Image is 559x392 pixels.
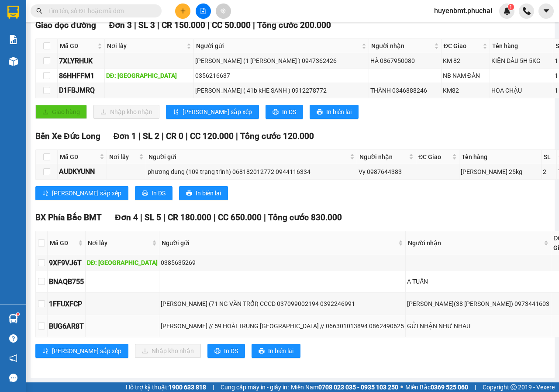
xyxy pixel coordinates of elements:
[7,6,19,19] img: logo-vxr
[35,105,87,119] button: uploadGiao hàng
[48,271,86,293] td: BNAQB755
[443,56,488,66] div: KM 82
[9,35,18,44] img: solution-icon
[161,299,404,309] div: [PERSON_NAME] (71 NG VĂN TRỖI) CCCD 037099002194 0392246991
[400,385,403,389] span: ⚪️
[58,164,107,180] td: AUDKYUNN
[542,7,550,15] span: caret-down
[190,131,234,141] span: CC 120.000
[161,258,404,267] div: 0385635269
[49,298,84,309] div: 1FFUXFCP
[213,382,214,392] span: |
[407,277,549,286] div: A TUẤN
[207,20,210,30] span: |
[196,188,221,198] span: In biên lai
[407,321,549,331] div: GỬI NHẬN NHƯ NHAU
[461,167,540,177] div: [PERSON_NAME] 25kg
[168,212,211,222] span: CR 180.000
[59,85,103,96] div: D1FBJMRQ
[169,384,206,391] strong: 1900 633 818
[443,86,488,95] div: KM82
[186,190,192,197] span: printer
[17,313,19,316] sup: 1
[9,334,17,343] span: question-circle
[48,255,86,271] td: 9XF9VJ6T
[218,212,262,222] span: CC 650.000
[543,167,555,177] div: 2
[9,374,17,382] span: message
[138,20,155,30] span: SL 3
[49,276,84,287] div: BNAQB755
[142,190,148,197] span: printer
[214,348,221,355] span: printer
[195,71,367,80] div: 0356216637
[115,212,138,222] span: Đơn 4
[195,56,367,66] div: [PERSON_NAME] (1 [PERSON_NAME] ) 0947362426
[195,86,367,95] div: [PERSON_NAME] ( 41b kHE SANH ) 0912278772
[186,131,188,141] span: |
[126,382,206,392] span: Hỗ trợ kỹ thuật:
[87,258,158,267] div: DĐ: [GEOGRAPHIC_DATA]
[59,70,103,81] div: 86HHFFM1
[107,41,185,51] span: Nơi lấy
[427,5,499,16] span: huyenbmt.phuchai
[200,8,206,14] span: file-add
[407,299,549,309] div: [PERSON_NAME](38 [PERSON_NAME]) 0973441603
[48,315,86,337] td: BUG6AR8T
[9,57,18,66] img: warehouse-icon
[508,4,514,10] sup: 1
[152,188,166,198] span: In DS
[35,344,128,358] button: sort-ascending[PERSON_NAME] sắp xếp
[163,212,166,222] span: |
[162,20,205,30] span: CR 150.000
[114,131,137,141] span: Đơn 1
[42,190,48,197] span: sort-ascending
[135,344,201,358] button: downloadNhập kho nhận
[216,3,231,19] button: aim
[145,212,161,222] span: SL 5
[60,41,96,51] span: Mã GD
[109,20,132,30] span: Đơn 3
[175,3,190,19] button: plus
[491,86,552,95] div: HOA CHẬU
[370,86,440,95] div: THÀNH 0346888246
[273,109,279,116] span: printer
[317,109,323,116] span: printer
[282,107,296,117] span: In DS
[166,105,259,119] button: sort-ascending[PERSON_NAME] sắp xếp
[359,152,407,162] span: Người nhận
[266,105,303,119] button: printerIn DS
[35,20,96,30] span: Giao dọc đường
[109,152,137,162] span: Nơi lấy
[48,6,151,16] input: Tìm tên, số ĐT hoặc mã đơn
[49,321,84,332] div: BUG6AR8T
[135,186,173,200] button: printerIn DS
[444,41,481,51] span: ĐC Giao
[214,212,216,222] span: |
[52,346,121,356] span: [PERSON_NAME] sắp xếp
[58,69,105,83] td: 86HHFFM1
[224,346,238,356] span: In DS
[196,3,211,19] button: file-add
[59,56,103,66] div: 7XLYRHUK
[359,167,414,177] div: Vy 0987644383
[58,83,105,98] td: D1FBJMRQ
[371,41,432,51] span: Người nhận
[93,105,159,119] button: downloadNhập kho nhận
[52,188,121,198] span: [PERSON_NAME] sắp xếp
[35,212,102,222] span: BX Phía Bắc BMT
[291,382,398,392] span: Miền Nam
[326,107,352,117] span: In biên lai
[138,131,141,141] span: |
[509,4,512,10] span: 1
[58,53,105,69] td: 7XLYRHUK
[48,293,86,315] td: 1FFUXFCP
[259,348,265,355] span: printer
[49,257,84,268] div: 9XF9VJ6T
[35,186,128,200] button: sort-ascending[PERSON_NAME] sắp xếp
[148,152,348,162] span: Người gửi
[161,321,404,331] div: [PERSON_NAME] // 59 HOÀI TRỤNG [GEOGRAPHIC_DATA] // 066301013894 0862490625
[50,238,76,248] span: Mã GD
[240,131,314,141] span: Tổng cước 120.000
[431,384,468,391] strong: 0369 525 060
